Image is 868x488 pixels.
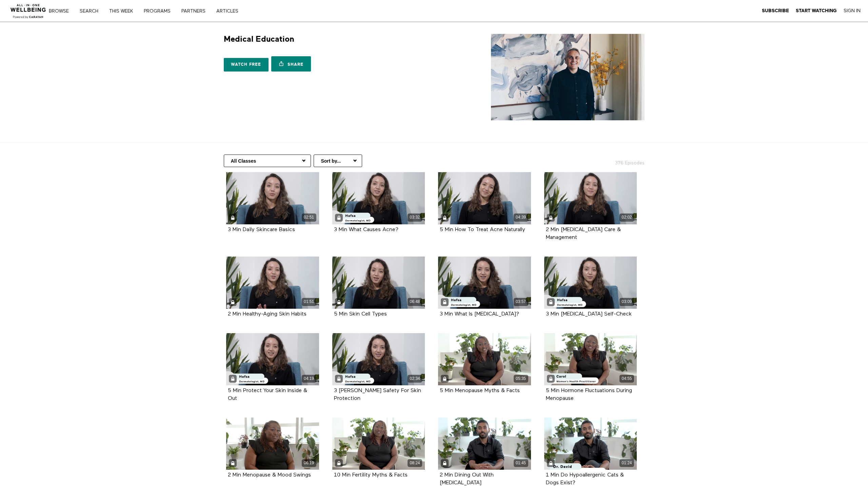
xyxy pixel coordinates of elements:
a: 5 Min Skin Cell Types [334,311,387,317]
a: Sign In [844,8,861,14]
a: 3 Min Daily Skincare Basics [228,227,295,232]
a: ARTICLES [214,9,245,14]
a: 5 Min Menopause Myths & Facts [440,388,520,393]
a: PROGRAMS [141,9,178,14]
a: 2 Min Eczema Care & Management 02:02 [544,172,637,224]
strong: 3 Min Sun Safety For Skin Protection [334,388,421,401]
a: 3 Min Sun Safety For Skin Protection 02:34 [332,333,425,385]
div: 02:34 [408,375,422,383]
strong: 2 Min Healthy-Aging Skin Habits [228,311,307,317]
a: PARTNERS [179,9,213,14]
a: Watch free [224,58,269,72]
a: THIS WEEK [107,9,140,14]
strong: 3 Min What Is Skin Cancer? [440,311,519,317]
img: Medical Education [491,34,645,120]
a: 5 Min Hormone Fluctuations During Menopause 04:55 [544,333,637,385]
h1: Medical Education [224,34,294,44]
strong: 5 Min Skin Cell Types [334,311,387,317]
div: 05:35 [514,375,528,383]
div: 03:57 [514,298,528,306]
a: 3 Min [MEDICAL_DATA] Self-Check [546,311,632,317]
a: Subscribe [762,8,789,14]
strong: 2 Min Eczema Care & Management [546,227,621,240]
div: 04:19 [302,375,316,383]
a: 3 Min What Is [MEDICAL_DATA]? [440,311,519,317]
a: Start Watching [796,8,837,14]
h2: 376 Episodes [572,155,649,166]
a: 3 Min What Is Skin Cancer? 03:57 [438,257,531,309]
div: 01:45 [514,459,528,467]
strong: Subscribe [762,8,789,13]
div: 04:39 [514,213,528,221]
a: 5 Min How To Treat Acne Naturally [440,227,525,232]
a: 2 Min Dining Out With [MEDICAL_DATA] [440,472,494,485]
div: 06:48 [408,298,422,306]
strong: 3 Min Skin Cancer Self-Check [546,311,632,317]
a: 3 [PERSON_NAME] Safety For Skin Protection [334,388,421,401]
a: 5 Min Menopause Myths & Facts 05:35 [438,333,531,385]
a: 5 Min Skin Cell Types 06:48 [332,257,425,309]
a: 5 Min Protect Your Skin Inside & Out [228,388,307,401]
div: 02:02 [619,213,634,221]
nav: Primary [54,7,252,14]
div: 01:24 [619,459,634,467]
div: 04:55 [619,375,634,383]
a: 10 Min Fertility Myths & Facts 08:24 [332,418,425,470]
div: 03:32 [408,213,422,221]
a: 3 Min What Causes Acne? 03:32 [332,172,425,224]
a: Browse [46,9,76,14]
strong: Start Watching [796,8,837,13]
a: 2 Min Menopause & Mood Swings [228,472,311,477]
strong: 5 Min Hormone Fluctuations During Menopause [546,388,632,401]
a: 5 Min Protect Your Skin Inside & Out 04:19 [226,333,319,385]
a: 3 Min What Causes Acne? [334,227,398,232]
div: 06:19 [302,459,316,467]
a: Search [77,9,105,14]
a: 2 Min Menopause & Mood Swings 06:19 [226,418,319,470]
a: 3 Min Daily Skincare Basics 02:51 [226,172,319,224]
a: 1 Min Do Hypoallergenic Cats & Dogs Exist? 01:24 [544,418,637,470]
a: 2 Min [MEDICAL_DATA] Care & Management [546,227,621,240]
a: 5 Min How To Treat Acne Naturally 04:39 [438,172,531,224]
div: 01:51 [302,298,316,306]
a: 3 Min Skin Cancer Self-Check 03:09 [544,257,637,309]
div: 08:24 [408,459,422,467]
a: 2 Min Healthy-Aging Skin Habits [228,311,307,317]
a: 10 Min Fertility Myths & Facts [334,472,408,477]
div: 02:51 [302,213,316,221]
a: Share [271,56,311,72]
a: 2 Min Healthy-Aging Skin Habits 01:51 [226,257,319,309]
a: 5 Min Hormone Fluctuations During Menopause [546,388,632,401]
div: 03:09 [619,298,634,306]
strong: 2 Min Dining Out With Food Allergies [440,472,494,486]
a: 2 Min Dining Out With Food Allergies 01:45 [438,418,531,470]
a: 1 Min Do Hypoallergenic Cats & Dogs Exist? [546,472,624,485]
strong: 5 Min Protect Your Skin Inside & Out [228,388,307,401]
